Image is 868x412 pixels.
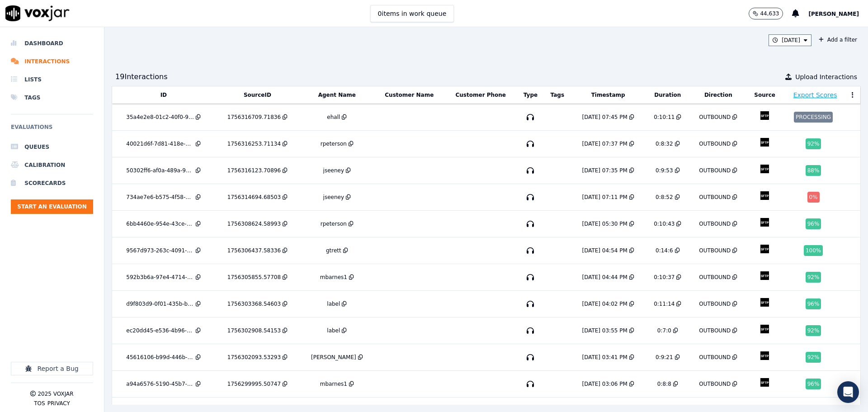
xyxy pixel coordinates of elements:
div: 40021d6f-7d81-418e-bf3c-576cb22be11a [126,140,194,147]
a: Dashboard [11,34,93,52]
img: VOXJAR_FTP_icon [757,321,773,337]
div: 50302ff6-af0a-489a-9807-c0360437c402 [126,167,194,174]
div: OUTBOUND [699,114,731,121]
img: VOXJAR_FTP_icon [757,348,773,364]
img: VOXJAR_FTP_icon [757,268,773,284]
div: [DATE] 05:30 PM [582,220,627,227]
div: PROCESSING [794,112,833,123]
div: 0:8:8 [657,380,671,388]
div: [DATE] 03:55 PM [582,327,627,334]
div: 0:10:43 [654,220,675,227]
div: 92 % [806,325,821,336]
button: Customer Name [385,91,434,99]
div: 35a4e2e8-01c2-40f0-91dc-b50b248bdf23 [126,114,194,121]
div: [PERSON_NAME] [311,354,356,361]
a: Tags [11,89,93,107]
div: Open Intercom Messenger [837,381,859,403]
div: 734ae7e6-b575-4f58-964f-efe3e4465fae [126,194,194,201]
div: OUTBOUND [699,167,731,174]
button: [DATE] [769,34,811,46]
button: TOS [34,400,45,407]
div: a94a6576-5190-45b7-a58f-fd2e22d03662 [126,380,194,388]
button: Timestamp [591,91,625,99]
img: VOXJAR_FTP_icon [757,374,773,390]
button: 44,633 [749,8,783,19]
div: [DATE] 07:11 PM [582,194,627,201]
div: OUTBOUND [699,247,731,254]
div: 88 % [806,165,821,176]
button: Start an Evaluation [11,199,93,214]
div: label [327,300,340,308]
div: jseeney [323,194,344,201]
div: 1756306437.58336 [227,247,281,254]
img: VOXJAR_FTP_icon [757,294,773,310]
div: [DATE] 04:44 PM [582,274,627,281]
div: OUTBOUND [699,354,731,361]
img: VOXJAR_FTP_icon [757,161,773,177]
button: Add a filter [815,34,861,45]
div: 45616106-b99d-446b-8d24-087210aaab12 [126,354,194,361]
div: 0:8:32 [656,140,673,147]
div: OUTBOUND [699,140,731,147]
button: Privacy [47,400,70,407]
div: [DATE] 04:02 PM [582,300,627,308]
button: Direction [704,91,732,99]
div: OUTBOUND [699,274,731,281]
p: 44,633 [760,10,779,17]
div: [DATE] 03:41 PM [582,354,627,361]
div: 1756302908.54153 [227,327,281,334]
div: 0:9:53 [656,167,673,174]
button: Customer Phone [456,91,506,99]
a: Calibration [11,156,93,174]
div: 100 % [804,245,823,256]
button: Tags [551,91,564,99]
div: [DATE] 07:45 PM [582,114,627,121]
button: Source [754,91,775,99]
img: voxjar logo [5,5,70,21]
div: 1756305855.57708 [227,274,281,281]
div: 0:7:0 [657,327,671,334]
div: [DATE] 04:54 PM [582,247,627,254]
div: 0:10:11 [654,114,675,121]
div: 0 % [807,192,820,203]
button: Agent Name [318,91,356,99]
button: Type [524,91,538,99]
a: Queues [11,138,93,156]
div: 96 % [806,379,821,389]
div: 1756299995.50747 [227,380,281,388]
div: 1756302093.53293 [227,354,281,361]
button: 44,633 [749,8,792,19]
div: OUTBOUND [699,300,731,308]
div: ehall [327,114,340,121]
div: 1756316253.71134 [227,140,281,147]
div: ec20dd45-e536-4b96-9d25-4d77a3525efa [126,327,194,334]
div: d9f803d9-0f01-435b-bbf1-e42145479b94 [126,300,194,308]
button: Duration [654,91,681,99]
span: [PERSON_NAME] [808,11,859,17]
a: Lists [11,71,93,89]
div: OUTBOUND [699,380,731,388]
a: Interactions [11,52,93,71]
img: VOXJAR_FTP_icon [757,241,773,257]
div: [DATE] 03:06 PM [582,380,627,388]
div: 1756316123.70896 [227,167,281,174]
div: mbarnes1 [320,274,347,281]
div: 92 % [806,138,821,149]
img: VOXJAR_FTP_icon [757,214,773,230]
a: Scorecards [11,174,93,192]
div: rpeterson [321,220,347,227]
div: 92 % [806,352,821,363]
div: 0:14:6 [656,247,673,254]
div: jseeney [323,167,344,174]
div: [DATE] 07:37 PM [582,140,627,147]
button: Upload Interactions [785,72,857,81]
div: 1756314694.68503 [227,194,281,201]
div: gtrett [326,247,341,254]
button: Export Scores [793,90,837,99]
button: [PERSON_NAME] [808,8,868,19]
